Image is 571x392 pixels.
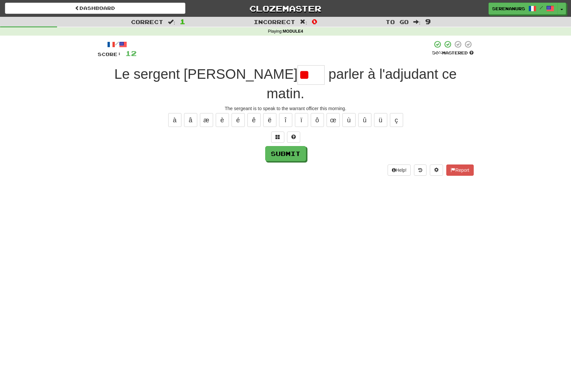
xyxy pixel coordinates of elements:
button: ë [263,113,276,127]
button: ü [374,113,387,127]
span: : [413,19,421,25]
div: The sergeant is to speak to the warrant officer this morning. [98,105,474,112]
button: à [168,113,181,127]
button: Report [446,165,473,176]
span: Score: [98,51,121,57]
span: SerenaNurs [492,6,525,12]
button: ï [295,113,308,127]
button: é [232,113,245,127]
span: 1 [180,17,185,25]
button: â [184,113,197,127]
button: Switch sentence to multiple choice alt+p [271,132,284,143]
strong: MODULE4 [283,29,303,34]
span: 50 % [432,50,442,55]
button: ç [390,113,403,127]
div: Mastered [432,50,474,56]
a: Dashboard [5,3,185,14]
span: Incorrect [254,18,295,25]
button: î [279,113,292,127]
span: 0 [312,17,317,25]
a: SerenaNurs / [489,3,558,15]
button: Submit [265,146,306,161]
button: û [358,113,371,127]
button: œ [327,113,340,127]
span: 12 [125,49,137,57]
span: 9 [425,17,431,25]
span: : [300,19,307,25]
span: ​ parler à l'adjudant ce matin. [267,66,457,101]
button: æ [200,113,213,127]
span: / [540,5,543,10]
button: Single letter hint - you only get 1 per sentence and score half the points! alt+h [287,132,300,143]
a: Clozemaster [195,3,376,14]
button: ê [247,113,261,127]
span: Le sergent [PERSON_NAME] [114,66,298,82]
button: ù [342,113,356,127]
button: ô [311,113,324,127]
span: Correct [131,18,163,25]
span: To go [386,18,409,25]
button: è [216,113,229,127]
span: : [168,19,175,25]
div: / [98,40,137,48]
button: Round history (alt+y) [414,165,427,176]
button: Help! [388,165,411,176]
